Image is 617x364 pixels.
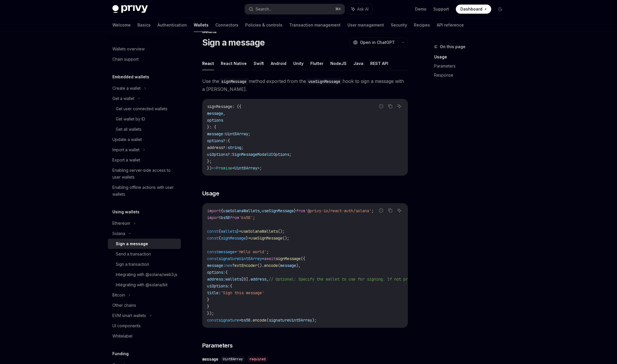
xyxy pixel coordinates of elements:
a: Export a wallet [108,155,181,165]
span: { [219,229,221,234]
button: React [202,57,214,70]
a: Wallets [194,18,209,32]
span: Dashboard [460,6,482,12]
span: ; [260,165,262,171]
span: import [207,208,221,213]
span: < [232,165,234,171]
span: useSignMessage [262,208,294,213]
a: User management [347,18,384,32]
span: await [264,256,276,261]
span: Open in ChatGPT [360,40,395,45]
span: , [223,111,225,116]
span: encode [253,318,266,323]
span: , [260,208,262,213]
span: = [248,236,250,241]
span: . [250,318,253,323]
span: Uint8Array [234,165,257,171]
a: Get user connected wallets [108,104,181,114]
span: from [230,215,239,220]
span: 'Sign this message' [221,290,264,295]
a: Policies & controls [245,18,282,32]
div: Integrating with @solana/web3.js [116,271,177,278]
span: message [207,111,223,116]
button: Swift [254,57,264,70]
span: ]. [246,277,250,282]
span: ( [278,263,280,268]
span: signatureUint8Array [219,256,262,261]
span: ), [296,263,301,268]
span: const [207,256,219,261]
code: useSignMessage [306,78,343,85]
span: ?: [228,152,232,157]
span: => [212,165,216,171]
a: API reference [437,18,464,32]
img: dark logo [112,5,148,13]
span: signMessage [276,256,301,261]
div: Integrating with @solana/kit [116,281,167,288]
span: { [228,138,230,143]
span: ; [248,131,250,136]
span: Use the method exported from the hook to sign a message with a [PERSON_NAME]. [202,77,408,93]
span: [ [241,277,244,282]
span: Usage [202,189,219,197]
button: Report incorrect code [377,103,385,110]
button: Ask AI [396,207,403,214]
span: const [207,236,219,241]
div: Import a wallet [112,146,139,153]
span: = [234,249,237,254]
span: } [246,236,248,241]
span: : ({ [232,104,241,109]
span: } [237,229,239,234]
span: } [294,208,296,213]
span: (); [278,229,285,234]
span: wallets [221,229,237,234]
span: useSolanaWallets [241,229,278,234]
span: // Optional: Specify the wallet to use for signing. If not provided, the first wallet will be used. [269,277,495,282]
a: Response [434,71,509,80]
span: bs58 [221,215,230,220]
button: Unity [293,57,304,70]
div: Update a wallet [112,136,142,143]
button: Copy the contents from the code block [387,207,394,214]
div: Wallets overview [112,46,145,52]
span: { [221,208,223,213]
div: Send a transaction [116,251,151,257]
span: , [266,277,269,282]
span: Promise [216,165,232,171]
a: Welcome [112,18,131,32]
div: Sign a transaction [116,261,149,268]
a: Usage [434,52,509,62]
span: message [280,263,296,268]
span: address? [207,145,225,150]
a: Support [433,6,449,12]
span: from [296,208,305,213]
button: Flutter [310,57,323,70]
span: = [262,256,264,261]
span: useSolanaWallets [223,208,260,213]
a: Enabling server-side access to user wallets [108,165,181,182]
a: Authentication [157,18,187,32]
span: Uint8Array [223,357,243,361]
span: ; [289,152,292,157]
a: Other chains [108,300,181,310]
span: ⌘ K [335,7,341,11]
div: Create a wallet [112,85,141,92]
div: Sign a message [116,240,148,247]
button: Search...⌘K [245,4,345,14]
span: signMessage [221,236,246,241]
span: Parameters [202,341,233,349]
span: : [225,145,228,150]
a: Transaction management [289,18,341,32]
span: ); [312,318,317,323]
span: encode [264,263,278,268]
a: Wallets overview [108,44,181,54]
div: Get wallet by ID [116,116,145,122]
span: import [207,215,221,220]
span: ?: [223,138,228,143]
a: Chain support [108,54,181,64]
button: React Native [221,57,247,70]
span: useSignMessage [250,236,282,241]
span: uiOptions [207,152,228,157]
span: }: { [207,124,216,130]
span: SignMessageModalUIOptions [232,152,289,157]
